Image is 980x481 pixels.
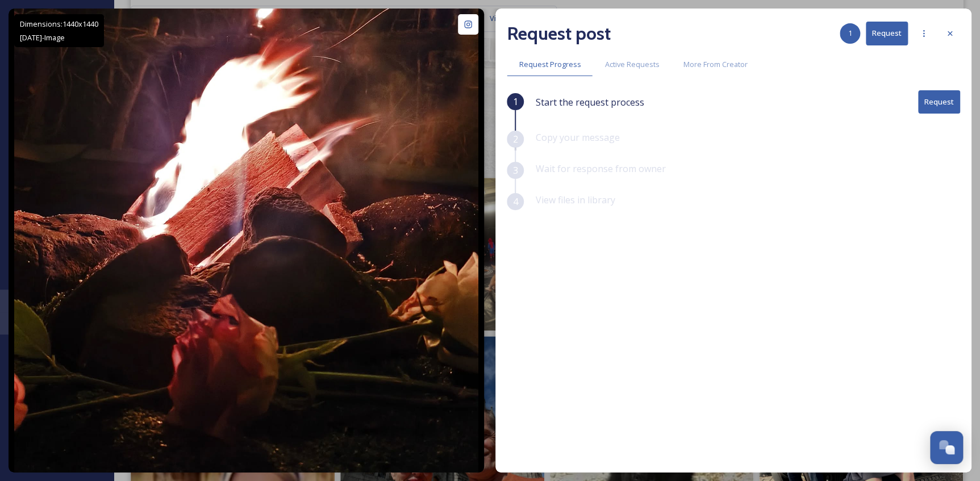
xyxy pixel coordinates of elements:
span: 2 [513,132,518,146]
span: Start the request process [535,95,644,109]
button: Open Chat [930,431,963,464]
span: More From Creator [683,59,747,70]
img: Firepit Fridays are back!!! 🔥 As the evenings start to draw in, we’re bringing back our favourite... [14,9,478,472]
span: Dimensions: 1440 x 1440 [20,19,98,29]
span: 4 [513,195,518,208]
span: View files in library [535,194,615,206]
span: Request Progress [519,59,581,70]
span: Copy your message [535,131,619,144]
span: [DATE] - Image [20,32,65,43]
span: Wait for response from owner [535,162,665,175]
span: 1 [513,95,518,108]
button: Request [918,90,960,114]
button: Request [866,22,908,45]
h2: Request post [507,20,610,47]
span: 3 [513,164,518,177]
span: Active Requests [604,59,659,70]
span: 1 [848,28,852,39]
